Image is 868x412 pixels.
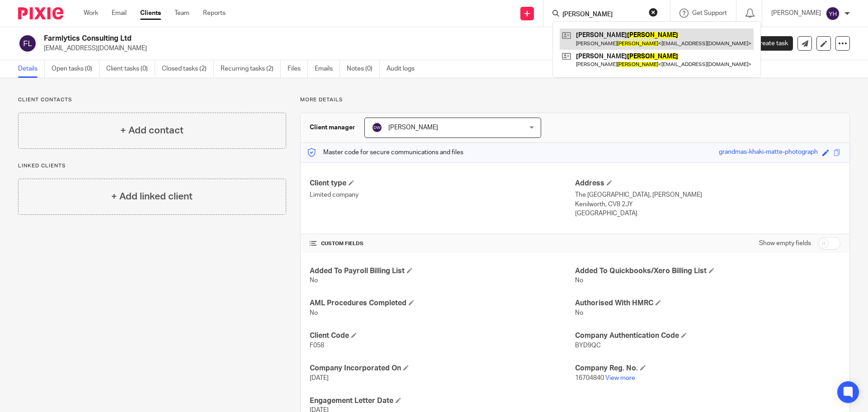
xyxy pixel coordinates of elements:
[106,60,155,78] a: Client tasks (0)
[575,331,840,341] h4: Company Authentication Code
[310,298,575,308] h4: AML Procedures Completed
[307,148,463,157] p: Master code for secure communications and files
[162,60,214,78] a: Closed tasks (2)
[575,209,840,218] p: [GEOGRAPHIC_DATA]
[310,331,575,341] h4: Client Code
[575,200,840,209] p: Kenilworth, CV8 2JY
[44,34,590,43] h2: Farmlytics Consulting Ltd
[203,9,226,18] a: Reports
[575,190,840,199] p: The [GEOGRAPHIC_DATA], [PERSON_NAME]
[310,266,575,276] h4: Added To Payroll Billing List
[18,60,45,78] a: Details
[310,396,575,406] h4: Engagement Letter Date
[605,375,635,381] a: View more
[52,60,99,78] a: Open tasks (0)
[44,44,727,53] p: [EMAIL_ADDRESS][DOMAIN_NAME]
[372,122,382,133] img: svg%3E
[221,60,281,78] a: Recurring tasks (2)
[112,9,127,18] a: Email
[575,277,583,284] span: No
[388,124,438,131] span: [PERSON_NAME]
[575,342,601,349] span: BYD9QC
[310,240,575,247] h4: CUSTOM FIELDS
[759,239,811,248] label: Show empty fields
[649,8,658,17] button: Clear
[771,9,821,18] p: [PERSON_NAME]
[18,7,63,19] img: Pixie
[84,9,98,18] a: Work
[310,123,355,132] h3: Client manager
[826,6,840,21] img: svg%3E
[300,96,850,104] p: More details
[18,34,37,53] img: svg%3E
[387,60,421,78] a: Audit logs
[575,298,840,308] h4: Authorised With HMRC
[310,190,575,199] p: Limited company
[575,266,840,276] h4: Added To Quickbooks/Xero Billing List
[288,60,308,78] a: Files
[140,9,161,18] a: Clients
[741,36,793,51] a: Create task
[310,277,318,284] span: No
[18,96,286,104] p: Client contacts
[120,123,184,137] h4: + Add contact
[347,60,380,78] a: Notes (0)
[175,9,189,18] a: Team
[310,375,329,381] span: [DATE]
[575,179,840,188] h4: Address
[719,147,818,158] div: grandmas-khaki-matte-photograph
[310,310,318,316] span: No
[18,162,286,170] p: Linked clients
[575,364,840,373] h4: Company Reg. No.
[310,342,324,349] span: F058
[310,364,575,373] h4: Company Incorporated On
[111,189,193,204] h4: + Add linked client
[692,10,727,16] span: Get Support
[310,179,575,188] h4: Client type
[315,60,340,78] a: Emails
[561,11,643,19] input: Search
[575,310,583,316] span: No
[575,375,604,381] span: 16704840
